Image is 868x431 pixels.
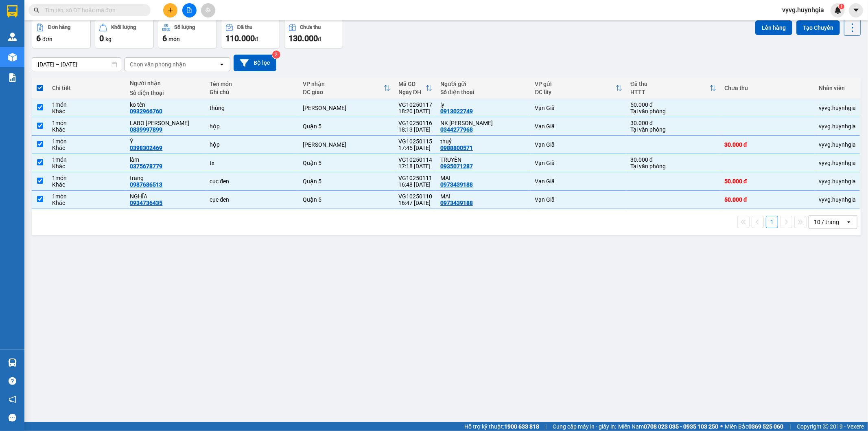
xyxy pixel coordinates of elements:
[724,196,811,203] div: 50.000 đ
[303,81,384,87] div: VP nhận
[289,33,318,43] span: 130.000
[630,156,716,163] div: 30.000 đ
[440,89,527,95] div: Số điện thoại
[846,219,852,225] svg: open
[130,80,201,86] div: Người nhận
[255,36,258,42] span: đ
[630,163,716,169] div: Tại văn phòng
[52,126,122,133] div: Khác
[52,108,122,114] div: Khác
[130,108,162,114] div: 0932966760
[535,89,616,95] div: ĐC lấy
[618,422,718,431] span: Miền Nam
[398,108,432,114] div: 18:20 [DATE]
[630,108,716,114] div: Tại văn phòng
[272,51,280,59] sup: 2
[545,422,547,431] span: |
[70,35,135,46] div: 0932966760
[440,181,473,188] div: 0973439188
[52,145,122,151] div: Khác
[130,181,162,188] div: 0987686513
[210,81,295,87] div: Tên món
[626,77,720,99] th: Toggle SortBy
[630,120,716,126] div: 30.000 đ
[105,36,112,42] span: kg
[504,423,539,430] strong: 1900 633 818
[819,141,856,148] div: vyvg.huynhgia
[398,138,432,145] div: VG10250115
[130,163,162,169] div: 0375678779
[440,126,473,133] div: 0344277968
[398,200,432,206] div: 16:47 [DATE]
[839,4,844,9] sup: 1
[52,85,122,91] div: Chi tiết
[819,123,856,130] div: vyvg.huynhgia
[221,19,280,48] button: Đã thu110.000đ
[849,3,863,18] button: caret-down
[398,145,432,151] div: 17:45 [DATE]
[130,101,201,108] div: ko tên
[535,160,622,166] div: Vạn Giã
[318,36,321,42] span: đ
[70,25,135,35] div: ko tên
[303,105,390,111] div: [PERSON_NAME]
[823,424,829,429] span: copyright
[644,423,718,430] strong: 0708 023 035 - 0935 103 250
[535,178,622,185] div: Vạn Giã
[440,81,527,87] div: Người gửi
[99,33,104,43] span: 0
[168,7,173,13] span: plus
[630,89,710,95] div: HTTT
[52,101,122,108] div: 1 món
[174,24,195,30] div: Số lượng
[52,193,122,200] div: 1 món
[630,126,716,133] div: Tại văn phòng
[303,196,390,203] div: Quận 5
[130,200,162,206] div: 0934736435
[6,52,31,61] span: Đã thu :
[535,123,622,130] div: Vạn Giã
[95,19,154,48] button: Khối lượng0kg
[234,55,276,71] button: Bộ lọc
[300,24,321,30] div: Chưa thu
[553,422,616,431] span: Cung cấp máy in - giấy in:
[796,20,840,35] button: Tạo Chuyến
[398,163,432,169] div: 17:18 [DATE]
[34,7,39,13] span: search
[7,5,17,18] img: logo-vxr
[130,120,201,126] div: LABO HẢI ĐĂNG
[440,120,527,126] div: NK NGỌC THIỆN
[9,377,16,385] span: question-circle
[303,178,390,185] div: Quận 5
[720,425,723,428] span: ⚪️
[8,73,17,82] img: solution-icon
[789,422,791,431] span: |
[724,178,811,185] div: 50.000 đ
[7,26,64,38] div: 0913022749
[130,60,186,68] div: Chọn văn phòng nhận
[724,141,811,148] div: 30.000 đ
[52,120,122,126] div: 1 món
[725,422,783,431] span: Miền Bắc
[440,163,473,169] div: 0935071287
[440,175,527,181] div: MAI
[36,33,41,43] span: 6
[535,196,622,203] div: Vạn Giã
[464,422,539,431] span: Hỗ trợ kỹ thuật:
[398,156,432,163] div: VG10250114
[748,423,783,430] strong: 0369 525 060
[755,20,792,35] button: Lên hàng
[52,181,122,188] div: Khác
[219,61,225,68] svg: open
[130,175,201,181] div: trang
[630,81,710,87] div: Đã thu
[819,196,856,203] div: vyvg.huynhgia
[7,17,64,26] div: ly
[7,7,64,17] div: Vạn Giã
[299,77,394,99] th: Toggle SortBy
[766,216,778,228] button: 1
[130,138,201,145] div: Ý
[52,156,122,163] div: 1 món
[182,3,197,18] button: file-add
[32,19,91,48] button: Đơn hàng6đơn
